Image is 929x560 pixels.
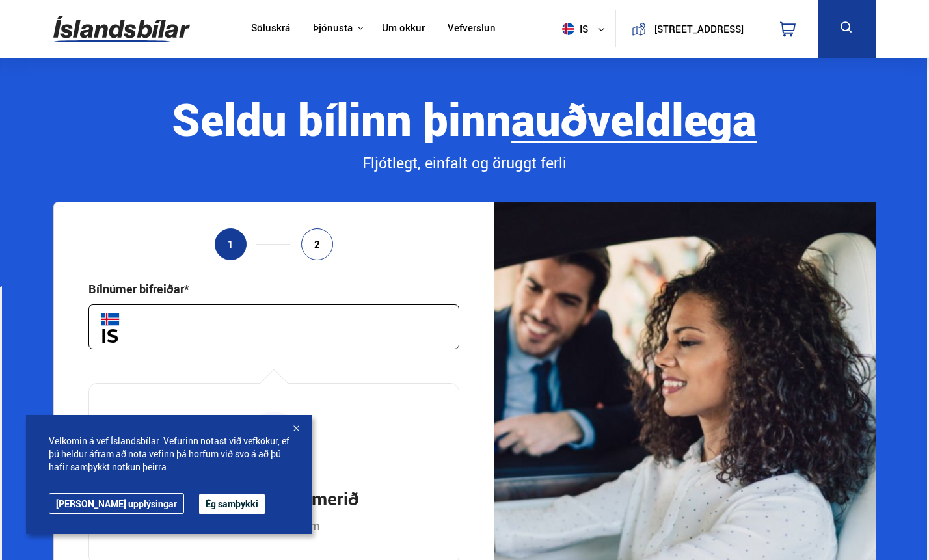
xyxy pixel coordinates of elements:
[88,281,189,297] div: Bílnúmer bifreiðar*
[49,493,184,514] a: [PERSON_NAME] upplýsingar
[562,23,574,35] img: svg+xml;base64,PHN2ZyB4bWxucz0iaHR0cDovL3d3dy53My5vcmcvMjAwMC9zdmciIHdpZHRoPSI1MTIiIGhlaWdodD0iNT...
[53,152,876,174] div: Fljótlegt, einfalt og öruggt ferli
[557,10,615,48] button: is
[623,10,756,47] a: [STREET_ADDRESS]
[251,22,290,36] a: Söluskrá
[448,22,496,36] a: Vefverslun
[651,23,747,34] button: [STREET_ADDRESS]
[557,23,589,35] span: is
[53,8,190,50] img: G0Ugv5HjCgRt.svg
[313,22,353,34] button: Þjónusta
[53,94,876,143] div: Seldu bílinn þinn
[49,434,289,473] span: Velkomin á vef Íslandsbílar. Vefurinn notast við vefkökur, ef þú heldur áfram að nota vefinn þá h...
[382,22,425,36] a: Um okkur
[314,239,320,250] span: 2
[511,88,757,149] b: auðveldlega
[199,494,265,514] button: Ég samþykki
[228,239,234,250] span: 1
